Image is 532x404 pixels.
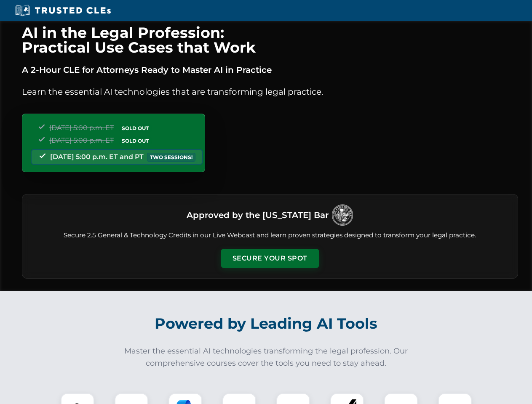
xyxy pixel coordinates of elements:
h3: Approved by the [US_STATE] Bar [187,207,329,223]
img: Logo [332,205,353,226]
span: SOLD OUT [119,136,152,145]
button: Secure Your Spot [221,249,319,268]
span: [DATE] 5:00 p.m. ET [49,136,114,144]
h2: Powered by Leading AI Tools [33,309,500,338]
p: A 2-Hour CLE for Attorneys Ready to Master AI in Practice [22,63,518,77]
img: Trusted CLEs [13,4,113,17]
span: SOLD OUT [119,124,152,133]
p: Secure 2.5 General & Technology Credits in our Live Webcast and learn proven strategies designed ... [32,231,508,240]
h1: AI in the Legal Profession: Practical Use Cases that Work [22,25,518,55]
p: Master the essential AI technologies transforming the legal profession. Our comprehensive courses... [119,345,414,369]
span: [DATE] 5:00 p.m. ET [49,124,114,132]
p: Learn the essential AI technologies that are transforming legal practice. [22,85,518,98]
